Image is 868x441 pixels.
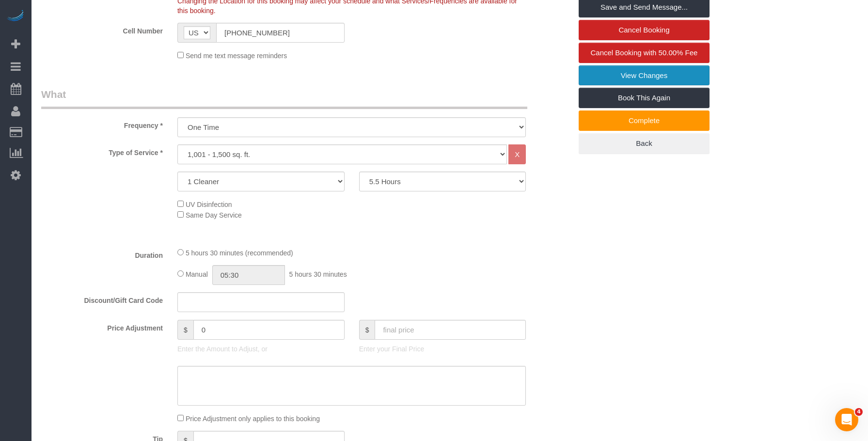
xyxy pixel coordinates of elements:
[34,144,170,157] label: Type of Service *
[34,292,170,305] label: Discount/Gift Card Code
[579,88,710,108] a: Book This Again
[186,211,242,219] span: Same Day Service
[579,20,710,40] a: Cancel Booking
[216,23,345,43] input: Cell Number
[186,52,287,60] span: Send me text message reminders
[186,201,232,208] span: UV Disinfection
[177,320,193,340] span: $
[186,270,208,278] span: Manual
[579,110,710,131] a: Complete
[579,65,710,86] a: View Changes
[34,23,170,36] label: Cell Number
[41,87,527,109] legend: What
[579,133,710,154] a: Back
[591,48,698,57] span: Cancel Booking with 50.00% Fee
[177,344,345,354] p: Enter the Amount to Adjust, or
[289,270,347,278] span: 5 hours 30 minutes
[855,408,863,416] span: 4
[6,10,25,23] img: Automaid Logo
[34,320,170,333] label: Price Adjustment
[579,43,710,63] a: Cancel Booking with 50.00% Fee
[835,408,858,431] iframe: Intercom live chat
[186,249,293,257] span: 5 hours 30 minutes (recommended)
[375,320,526,340] input: final price
[34,117,170,130] label: Frequency *
[186,415,320,423] span: Price Adjustment only applies to this booking
[359,320,375,340] span: $
[34,247,170,260] label: Duration
[359,344,526,354] p: Enter your Final Price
